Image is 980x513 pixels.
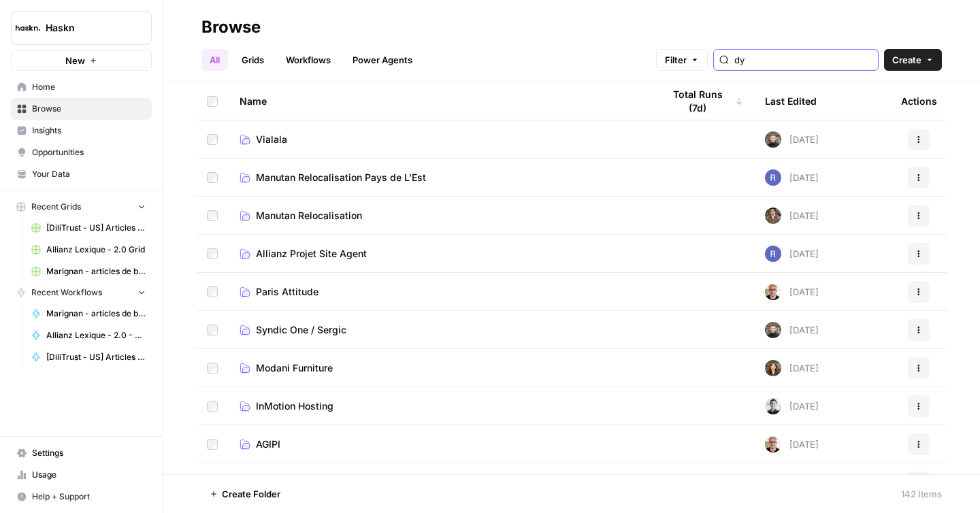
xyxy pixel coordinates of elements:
[201,49,228,71] a: All
[256,247,367,261] span: Allianz Projet Site Agent
[240,247,641,261] a: Allianz Projet Site Agent
[765,284,781,300] img: 7vx8zh0uhckvat9sl0ytjj9ndhgk
[765,82,817,120] div: Last Edited
[32,125,146,137] span: Insights
[765,131,819,148] div: [DATE]
[256,361,333,375] span: Modani Furniture
[201,16,261,38] div: Browse
[11,11,152,45] button: Workspace: Haskn
[240,437,641,451] a: AGIPI
[901,82,937,120] div: Actions
[233,49,272,71] a: Grids
[884,49,942,71] button: Create
[256,323,346,337] span: Syndic One / Sergic
[765,474,819,491] div: [DATE]
[256,133,287,146] span: Vialala
[11,163,152,185] a: Your Data
[765,169,781,186] img: u6bh93quptsxrgw026dpd851kwjs
[256,285,318,299] span: Paris Attitude
[344,49,421,71] a: Power Agents
[11,486,152,508] button: Help + Support
[32,469,146,481] span: Usage
[240,82,641,120] div: Name
[765,284,819,300] div: [DATE]
[11,120,152,142] a: Insights
[11,442,152,464] a: Settings
[765,360,781,376] img: wbc4lf7e8no3nva14b2bd9f41fnh
[31,201,81,213] span: Recent Grids
[25,239,152,261] a: Allianz Lexique - 2.0 Grid
[46,21,128,35] span: Haskn
[25,303,152,325] a: Marignan - articles de blog
[765,131,781,148] img: udf09rtbz9abwr5l4z19vkttxmie
[11,142,152,163] a: Opportunities
[32,447,146,459] span: Settings
[240,171,641,184] a: Manutan Relocalisation Pays de L'Est
[765,208,781,224] img: dizo4u6k27cofk4obq9v5qvvdkyt
[765,398,819,414] div: [DATE]
[65,54,85,67] span: New
[46,222,146,234] span: [DiliTrust - US] Articles de blog 700-1000 mots Grid
[901,487,942,501] div: 142 Items
[46,308,146,320] span: Marignan - articles de blog
[240,133,641,146] a: Vialala
[765,474,781,491] img: udf09rtbz9abwr5l4z19vkttxmie
[25,217,152,239] a: [DiliTrust - US] Articles de blog 700-1000 mots Grid
[31,286,102,299] span: Recent Workflows
[765,436,781,452] img: 7vx8zh0uhckvat9sl0ytjj9ndhgk
[25,261,152,282] a: Marignan - articles de blog Grid
[765,398,781,414] img: 5iwot33yo0fowbxplqtedoh7j1jy
[256,209,362,222] span: Manutan Relocalisation
[892,53,921,67] span: Create
[765,360,819,376] div: [DATE]
[32,81,146,93] span: Home
[765,322,781,338] img: udf09rtbz9abwr5l4z19vkttxmie
[11,98,152,120] a: Browse
[256,399,333,413] span: InMotion Hosting
[240,361,641,375] a: Modani Furniture
[765,246,819,262] div: [DATE]
[256,437,280,451] span: AGIPI
[25,325,152,346] a: Allianz Lexique - 2.0 - Emprunteur - août 2025
[765,322,819,338] div: [DATE]
[32,491,146,503] span: Help + Support
[656,49,708,71] button: Filter
[663,82,743,120] div: Total Runs (7d)
[11,76,152,98] a: Home
[765,208,819,224] div: [DATE]
[240,285,641,299] a: Paris Attitude
[46,265,146,278] span: Marignan - articles de blog Grid
[240,323,641,337] a: Syndic One / Sergic
[765,436,819,452] div: [DATE]
[32,146,146,159] span: Opportunities
[46,244,146,256] span: Allianz Lexique - 2.0 Grid
[25,346,152,368] a: [DiliTrust - US] Articles de blog 700-1000 mots
[46,329,146,342] span: Allianz Lexique - 2.0 - Emprunteur - août 2025
[765,246,781,262] img: u6bh93quptsxrgw026dpd851kwjs
[46,351,146,363] span: [DiliTrust - US] Articles de blog 700-1000 mots
[765,169,819,186] div: [DATE]
[665,53,687,67] span: Filter
[11,282,152,303] button: Recent Workflows
[32,103,146,115] span: Browse
[11,50,152,71] button: New
[278,49,339,71] a: Workflows
[32,168,146,180] span: Your Data
[240,209,641,222] a: Manutan Relocalisation
[201,483,289,505] button: Create Folder
[11,197,152,217] button: Recent Grids
[256,171,426,184] span: Manutan Relocalisation Pays de L'Est
[16,16,40,40] img: Haskn Logo
[11,464,152,486] a: Usage
[222,487,280,501] span: Create Folder
[240,399,641,413] a: InMotion Hosting
[734,53,872,67] input: Search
